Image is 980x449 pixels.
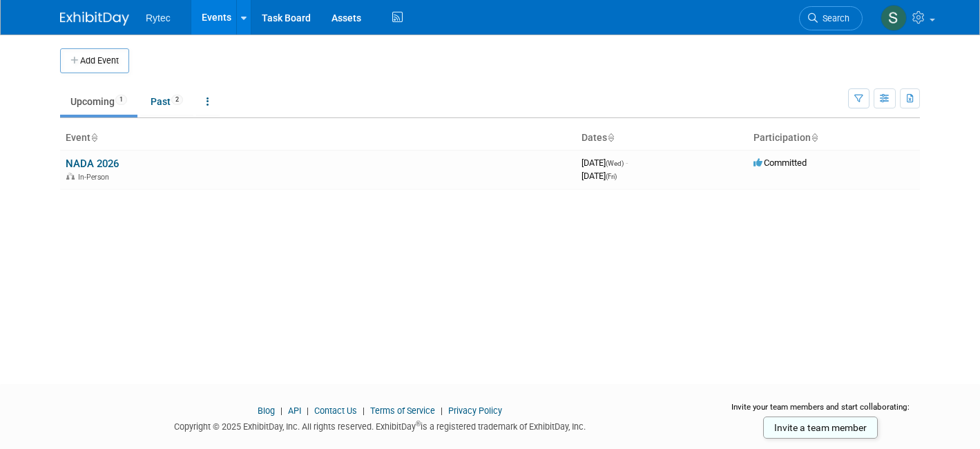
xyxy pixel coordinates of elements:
[576,126,748,150] th: Dates
[437,405,446,416] span: |
[171,95,183,105] span: 2
[60,417,700,433] div: Copyright © 2025 ExhibitDay, Inc. All rights reserved. ExhibitDay is a registered trademark of Ex...
[314,405,357,416] a: Contact Us
[626,157,628,168] span: -
[720,401,920,422] div: Invite your team members and start collaborating:
[582,157,628,168] span: [DATE]
[606,160,624,167] span: (Wed)
[146,12,171,23] span: Rytec
[277,405,286,416] span: |
[90,132,97,143] a: Sort by Event Name
[78,173,113,182] span: In-Person
[582,171,617,181] span: [DATE]
[799,6,863,30] a: Search
[303,405,312,416] span: |
[811,132,818,143] a: Sort by Participation Type
[359,405,368,416] span: |
[763,417,878,439] a: Invite a team member
[607,132,614,143] a: Sort by Start Date
[60,12,129,26] img: ExhibitDay
[416,420,421,428] sup: ®
[60,88,137,115] a: Upcoming1
[448,405,502,416] a: Privacy Policy
[288,405,301,416] a: API
[115,95,127,105] span: 1
[258,405,275,416] a: Blog
[66,173,75,180] img: In-Person Event
[606,173,617,180] span: (Fri)
[140,88,193,115] a: Past2
[881,5,907,31] img: Shannon Lange
[66,157,119,170] a: NADA 2026
[748,126,920,150] th: Participation
[753,157,807,168] span: Committed
[60,48,129,73] button: Add Event
[60,126,576,150] th: Event
[370,405,435,416] a: Terms of Service
[818,13,849,23] span: Search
